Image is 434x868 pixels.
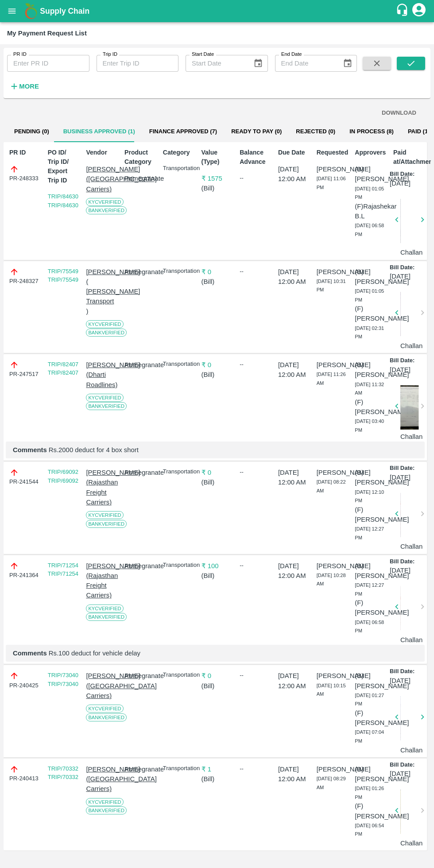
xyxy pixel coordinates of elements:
p: ( Bill ) [201,681,233,691]
span: [DATE] 08:22 AM [317,479,346,493]
span: [DATE] 01:05 PM [355,288,384,302]
a: TRIP/70332 TRIP/70332 [48,765,78,781]
p: [DATE] [390,473,411,482]
span: [DATE] 12:10 PM [355,489,384,504]
p: ( Bill ) [201,571,233,581]
p: Pomegranate [124,360,156,370]
p: [PERSON_NAME] [317,671,348,681]
p: Transportation [163,468,194,476]
p: Transportation [163,360,194,368]
p: Rs.2000 deduct for 4 box short [13,445,418,455]
p: (F) [PERSON_NAME] [355,708,386,728]
p: Transportation [163,671,194,679]
span: [DATE] 08:29 AM [317,776,346,790]
div: PR-247517 [9,360,41,379]
p: ( Bill ) [201,477,233,487]
span: [DATE] 01:27 PM [355,693,384,707]
span: [DATE] 10:31 PM [317,279,346,293]
input: Enter PR ID [7,55,89,72]
span: KYC Verified [86,511,123,519]
p: [PERSON_NAME] [317,561,348,571]
span: [DATE] 11:06 PM [317,176,346,190]
div: PR-241544 [9,468,41,486]
button: Pending (0) [7,121,56,142]
p: Rs.100 deduct for vehicle delay [13,648,418,658]
p: [PERSON_NAME] ( [PERSON_NAME] Transport ) [86,267,117,316]
button: Business Approved (1) [56,121,142,142]
span: KYC Verified [86,798,123,806]
p: ₹ 0 [201,267,233,277]
span: Bank Verified [86,520,127,528]
p: [DATE] 12:00 AM [278,164,310,184]
p: Requested [317,148,348,157]
p: Pomegranate [124,267,156,277]
p: Challan [400,341,419,351]
span: Bank Verified [86,206,127,214]
div: -- [240,671,271,680]
span: [DATE] 06:58 PM [355,620,384,634]
label: Trip ID [103,51,117,58]
p: (B) [PERSON_NAME] [355,764,386,784]
span: [DATE] 11:26 AM [317,372,346,386]
span: [DATE] 02:31 PM [355,325,384,340]
p: Transportation [163,561,194,570]
p: Approvers [355,148,386,157]
p: ₹ 0 [201,671,233,681]
p: [DATE] [390,365,411,375]
p: Challan [400,542,419,551]
label: PR ID [13,51,27,58]
span: [DATE] 06:58 PM [355,223,384,237]
p: Category [163,148,194,157]
p: [PERSON_NAME] [317,468,348,477]
p: Product Category [124,148,156,167]
p: (F) [PERSON_NAME] [355,505,386,525]
b: Comments [13,446,47,453]
span: [DATE] 12:27 PM [355,582,384,597]
p: Bill Date: [390,356,415,365]
button: In Process (8) [342,121,401,142]
a: TRIP/75549 TRIP/75549 [48,268,78,283]
p: [PERSON_NAME] [317,360,348,370]
p: Bill Date: [390,170,415,178]
span: [DATE] 12:27 PM [355,526,384,540]
a: Supply Chain [40,5,395,17]
p: (F) [PERSON_NAME] [355,304,386,324]
div: -- [240,764,271,773]
p: (B) [PERSON_NAME] [355,164,386,184]
img: logo [22,2,40,20]
p: [PERSON_NAME] [317,764,348,774]
p: Balance Advance [240,148,271,167]
div: customer-support [395,3,411,19]
p: Vendor [86,148,117,157]
p: [DATE] 12:00 AM [278,561,310,581]
span: [DATE] 11:32 AM [355,382,384,396]
span: Bank Verified [86,613,127,621]
div: PR-248333 [9,164,41,183]
p: Bill Date: [390,464,415,473]
p: [PERSON_NAME]([GEOGRAPHIC_DATA] Carriers) [86,671,117,701]
span: KYC Verified [86,394,123,402]
p: [DATE] 12:00 AM [278,671,310,691]
p: ( Bill ) [201,277,233,287]
p: Pomegranate [124,671,156,681]
p: ₹ 1 [201,764,233,774]
span: Bank Verified [86,402,127,410]
div: -- [240,174,271,182]
p: Bill Date: [390,263,415,272]
p: Bill Date: [390,667,415,676]
p: Bill Date: [390,761,415,769]
p: [PERSON_NAME] (Rajasthan Freight Carriers) [86,561,117,601]
p: (B) [PERSON_NAME] [355,267,386,287]
p: Transportation [163,164,194,173]
p: PR ID [9,148,41,157]
p: ₹ 0 [201,468,233,477]
div: PR-240413 [9,764,41,783]
button: Choose date [250,55,267,72]
p: ₹ 1575 [201,174,233,183]
p: (F) Rajashekar B.L [355,201,386,221]
p: (B) [PERSON_NAME] [355,561,386,581]
p: (B) [PERSON_NAME] [355,468,386,488]
span: [DATE] 03:40 PM [355,418,384,433]
p: ( Bill ) [201,774,233,784]
p: (B) [PERSON_NAME] [355,671,386,691]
